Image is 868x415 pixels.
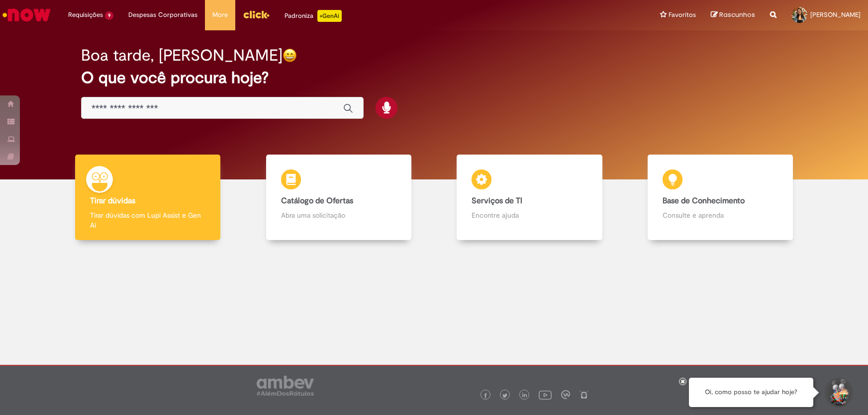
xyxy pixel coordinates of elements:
div: Padroniza [285,10,342,22]
img: logo_footer_facebook.png [483,393,488,398]
span: [PERSON_NAME] [810,10,861,19]
img: logo_footer_youtube.png [539,388,552,401]
a: Rascunhos [711,10,755,20]
b: Tirar dúvidas [90,196,135,206]
b: Serviços de TI [472,196,522,206]
a: Base de Conhecimento Consulte e aprenda [625,155,816,241]
span: Favoritos [669,10,696,20]
h2: O que você procura hoje? [81,69,787,86]
b: Catálogo de Ofertas [281,196,353,206]
img: logo_footer_naosei.png [579,390,588,399]
a: Catálogo de Ofertas Abra uma solicitação [243,155,434,241]
img: logo_footer_ambev_rotulo_gray.png [257,376,314,396]
img: click_logo_yellow_360x200.png [243,7,270,22]
p: Encontre ajuda [472,210,587,220]
p: Tirar dúvidas com Lupi Assist e Gen Ai [90,210,205,230]
img: ServiceNow [1,5,52,25]
a: Tirar dúvidas Tirar dúvidas com Lupi Assist e Gen Ai [52,155,243,241]
span: Requisições [68,10,103,20]
p: Abra uma solicitação [281,210,396,220]
span: 9 [105,11,113,20]
img: happy-face.png [283,48,297,63]
span: More [212,10,228,20]
h2: Boa tarde, [PERSON_NAME] [81,47,283,64]
img: logo_footer_linkedin.png [522,393,527,399]
p: +GenAi [317,10,342,22]
div: Oi, como posso te ajudar hoje? [689,378,813,407]
a: Serviços de TI Encontre ajuda [434,155,625,241]
img: logo_footer_twitter.png [502,393,507,398]
button: Iniciar Conversa de Suporte [823,378,853,408]
span: Despesas Corporativas [128,10,197,20]
b: Base de Conhecimento [663,196,745,206]
p: Consulte e aprenda [663,210,778,220]
img: logo_footer_workplace.png [561,390,570,399]
span: Rascunhos [719,10,755,19]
